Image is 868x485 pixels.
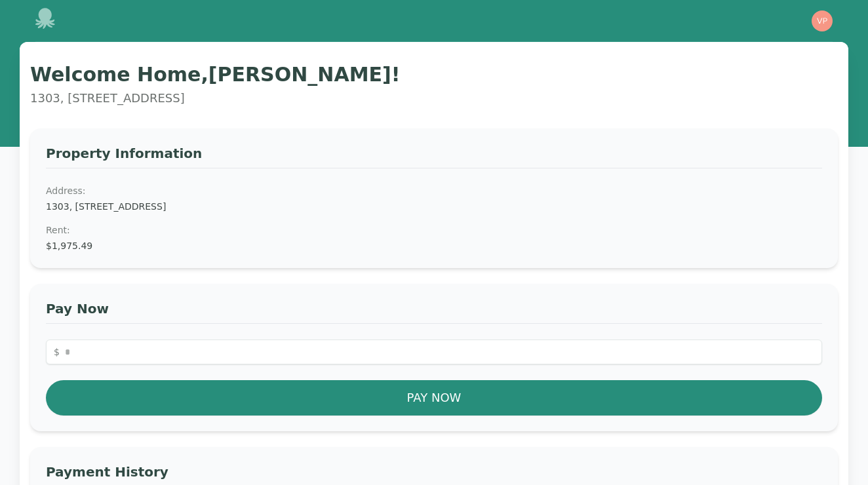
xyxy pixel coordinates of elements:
h3: Pay Now [46,300,822,324]
dd: $1,975.49 [46,239,822,252]
dd: 1303, [STREET_ADDRESS] [46,200,822,213]
button: Pay Now [46,380,822,416]
dt: Address: [46,184,822,197]
h3: Property Information [46,144,822,168]
h1: Welcome Home, [PERSON_NAME] ! [30,63,838,87]
dt: Rent : [46,223,822,237]
p: 1303, [STREET_ADDRESS] [30,89,838,107]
